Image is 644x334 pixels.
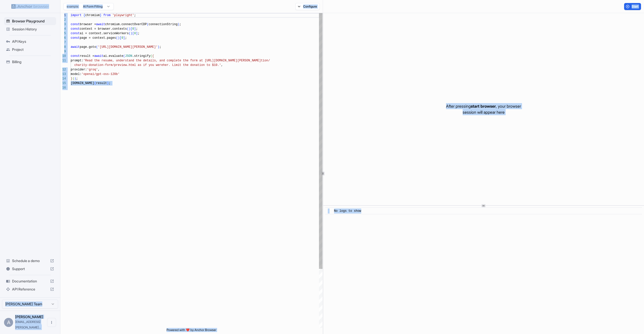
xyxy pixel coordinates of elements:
[71,81,94,85] span: [DOMAIN_NAME]
[60,36,66,40] div: 6
[131,32,132,35] span: )
[132,54,150,58] span: .stringify
[107,81,109,85] span: )
[60,18,66,22] div: 2
[71,45,80,49] span: await
[127,27,129,31] span: (
[60,45,66,49] div: 8
[80,23,96,26] span: browser =
[60,27,66,31] div: 4
[134,32,136,35] span: 0
[12,287,48,292] span: API Reference
[67,5,79,9] span: example:
[60,86,66,90] div: 16
[80,36,116,40] span: page = context.pages
[159,45,161,49] span: ;
[4,257,56,265] div: Schedule a demo
[96,23,105,26] span: await
[261,59,270,62] span: tion/
[60,22,66,27] div: 3
[4,58,56,66] div: Billing
[12,279,48,284] span: Documentation
[72,77,74,80] span: )
[15,320,41,329] span: andrew@tinyfish.io
[80,54,94,58] span: result =
[158,45,159,49] span: )
[129,27,130,31] span: )
[98,45,158,49] span: '[URL][DOMAIN_NAME][PERSON_NAME]'
[334,209,361,213] span: No logs to show
[60,72,66,76] div: 13
[12,266,48,271] span: Support
[60,13,66,18] div: 1
[71,14,82,17] span: import
[132,27,134,31] span: 0
[163,63,221,67] span: her. Limit the donation to $10.'
[47,318,56,327] button: Open menu
[4,25,56,33] div: Session History
[136,27,138,31] span: ;
[71,72,82,76] span: model:
[83,14,85,17] span: {
[12,59,54,64] span: Billing
[60,40,66,45] div: 7
[15,315,43,319] span: Andrew Chen
[60,31,66,36] div: 5
[132,32,134,35] span: [
[147,23,148,26] span: (
[4,265,56,273] div: Support
[60,49,66,54] div: 9
[152,54,154,58] span: {
[179,23,181,26] span: ;
[118,36,119,40] span: )
[80,45,96,49] span: page.goto
[123,54,125,58] span: (
[60,58,66,63] div: 11
[96,45,98,49] span: (
[4,285,56,293] div: API Reference
[136,32,138,35] span: ]
[83,59,174,62] span: 'Read the resume, understand the details, and comp
[80,32,129,35] span: ai = context.serviceWorkers
[60,81,66,86] div: 15
[82,72,119,76] span: 'openai/gpt-oss-120b'
[71,77,72,80] span: }
[295,3,320,10] button: Configure
[87,68,98,71] span: 'groq'
[109,81,110,85] span: ;
[71,27,80,31] span: const
[80,27,127,31] span: context = browser.contexts
[12,27,54,32] span: Session History
[624,3,641,10] button: Start
[471,104,496,109] span: start browser
[131,27,132,31] span: [
[94,81,96,85] span: (
[116,36,118,40] span: (
[103,54,123,58] span: ai.evaluate
[12,258,48,263] span: Schedule a demo
[122,36,123,40] span: 0
[11,4,49,9] img: Anchor Logo
[12,47,54,52] span: Project
[149,23,178,26] span: connectionString
[71,23,80,26] span: const
[85,14,100,17] span: chromium
[4,37,56,46] div: API Keys
[74,77,76,80] span: )
[138,32,139,35] span: ;
[12,19,54,24] span: Browser Playground
[71,32,80,35] span: const
[174,59,261,62] span: lete the form at [URL][DOMAIN_NAME][PERSON_NAME]
[100,14,101,17] span: }
[134,14,136,17] span: ;
[446,103,521,115] p: After pressing , your browser session will appear here
[60,67,66,72] div: 12
[60,76,66,81] div: 14
[4,17,56,25] div: Browser Playground
[4,318,13,327] div: A
[105,23,147,26] span: chromium.connectOverCDP
[74,63,163,67] span: charity-donation-form/preview.html as if you were
[60,54,66,58] div: 10
[134,27,136,31] span: ]
[71,68,87,71] span: provider:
